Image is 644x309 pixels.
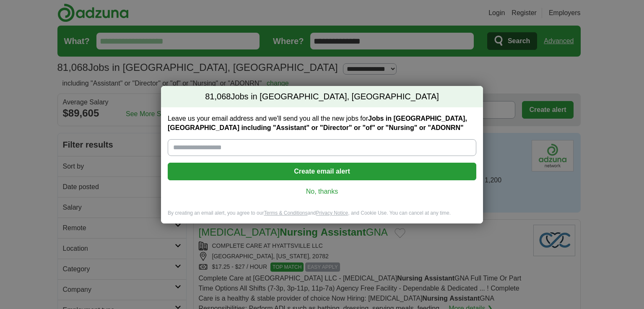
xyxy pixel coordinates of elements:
[168,114,476,132] label: Leave us your email address and we'll send you all the new jobs for
[168,163,476,180] button: Create email alert
[161,210,483,223] div: By creating an email alert, you agree to our and , and Cookie Use. You can cancel at any time.
[316,210,348,216] a: Privacy Notice
[161,86,483,108] h2: Jobs in [GEOGRAPHIC_DATA], [GEOGRAPHIC_DATA]
[174,187,470,196] a: No, thanks
[205,91,231,103] span: 81,068
[264,210,307,216] a: Terms & Conditions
